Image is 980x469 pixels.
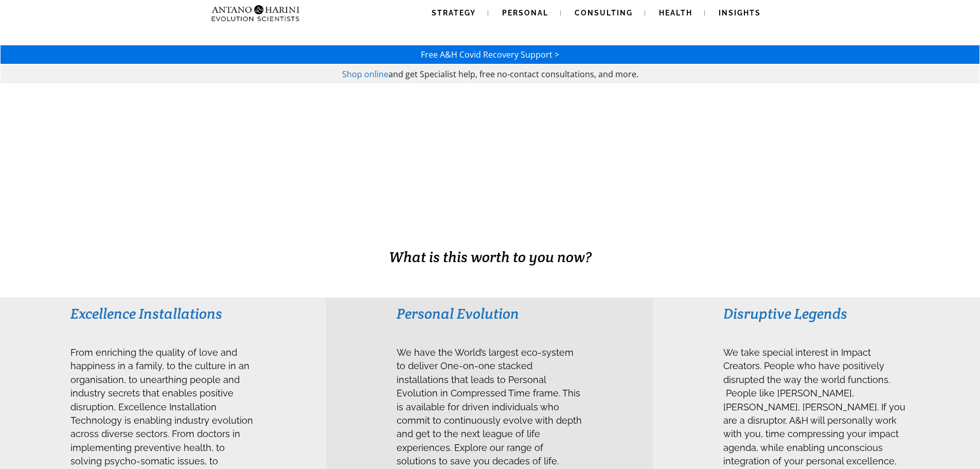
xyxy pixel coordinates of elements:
[659,9,692,17] span: Health
[432,9,476,17] span: Strategy
[719,9,761,17] span: Insights
[502,9,548,17] span: Personal
[388,68,638,80] span: and get Specialist help, free no-contact consultations, and more.
[342,68,388,80] a: Shop online
[575,9,633,17] span: Consulting
[421,49,559,60] a: Free A&H Covid Recovery Support >
[70,304,256,323] h3: Excellence Installations
[723,304,909,323] h3: Disruptive Legends
[397,347,582,466] span: We have the World’s largest eco-system to deliver One-on-one stacked installations that leads to ...
[389,248,592,266] span: What is this worth to you now?
[397,304,582,323] h3: Personal Evolution
[1,225,979,247] h1: BUSINESS. HEALTH. Family. Legacy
